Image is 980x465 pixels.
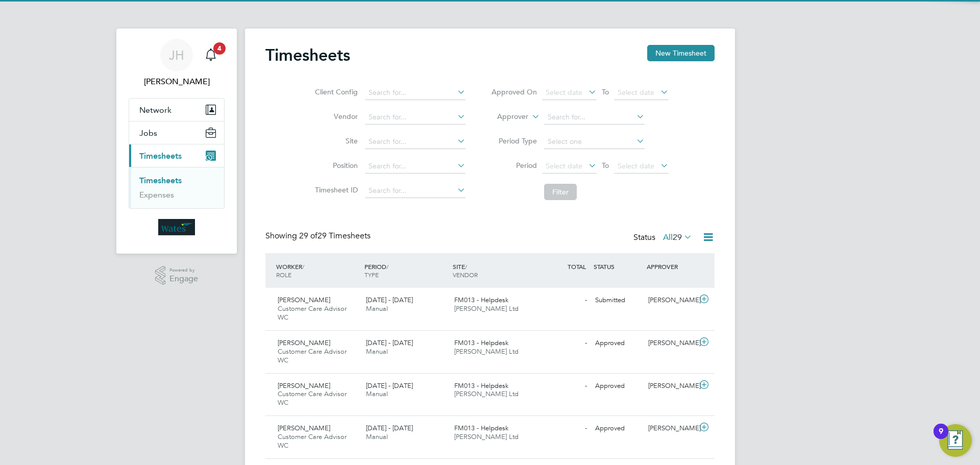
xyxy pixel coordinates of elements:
[591,292,644,309] div: Submitted
[366,381,413,390] span: [DATE] - [DATE]
[365,86,465,100] input: Search for...
[312,161,358,170] label: Position
[299,231,317,241] span: 29 of
[366,432,388,441] span: Manual
[169,275,198,283] span: Engage
[366,424,413,432] span: [DATE] - [DATE]
[644,378,697,395] div: [PERSON_NAME]
[454,424,508,432] span: FM013 - Helpdesk
[158,219,195,235] img: wates-logo-retina.png
[129,76,225,88] span: Jackie Howlett-Mason
[362,257,450,284] div: PERIOD
[644,335,697,352] div: [PERSON_NAME]
[129,39,225,88] a: JH[PERSON_NAME]
[364,271,379,279] span: TYPE
[169,266,198,275] span: Powered by
[939,424,972,457] button: Open Resource Center, 9 new notifications
[213,42,226,55] span: 4
[599,159,612,172] span: To
[591,335,644,352] div: Approved
[129,219,225,235] a: Go to home page
[278,296,330,304] span: [PERSON_NAME]
[454,432,519,441] span: [PERSON_NAME] Ltd
[274,257,362,284] div: WORKER
[365,184,465,198] input: Search for...
[265,231,373,241] div: Showing
[644,292,697,309] div: [PERSON_NAME]
[278,304,347,322] span: Customer Care Advisor WC
[491,136,537,145] label: Period Type
[265,45,350,65] h2: Timesheets
[302,262,304,271] span: /
[568,262,586,271] span: TOTAL
[312,185,358,194] label: Timesheet ID
[644,420,697,437] div: [PERSON_NAME]
[139,128,157,138] span: Jobs
[454,338,508,347] span: FM013 - Helpdesk
[453,271,478,279] span: VENDOR
[366,304,388,313] span: Manual
[129,167,224,208] div: Timesheets
[312,136,358,145] label: Site
[465,262,467,271] span: /
[618,161,654,170] span: Select date
[366,296,413,304] span: [DATE] - [DATE]
[276,271,291,279] span: ROLE
[129,144,224,167] button: Timesheets
[366,338,413,347] span: [DATE] - [DATE]
[278,389,347,407] span: Customer Care Advisor WC
[544,184,577,200] button: Filter
[169,48,184,62] span: JH
[673,232,682,242] span: 29
[365,159,465,174] input: Search for...
[201,39,221,71] a: 4
[482,112,528,122] label: Approver
[139,176,182,185] a: Timesheets
[454,347,519,356] span: [PERSON_NAME] Ltd
[538,378,591,395] div: -
[454,389,519,398] span: [PERSON_NAME] Ltd
[538,292,591,309] div: -
[633,231,694,245] div: Status
[278,432,347,450] span: Customer Care Advisor WC
[454,304,519,313] span: [PERSON_NAME] Ltd
[116,29,237,254] nav: Main navigation
[939,431,943,445] div: 9
[618,88,654,97] span: Select date
[491,161,537,170] label: Period
[366,389,388,398] span: Manual
[454,381,508,390] span: FM013 - Helpdesk
[538,420,591,437] div: -
[386,262,388,271] span: /
[299,231,371,241] span: 29 Timesheets
[139,190,174,200] a: Expenses
[139,151,182,161] span: Timesheets
[544,135,645,149] input: Select one
[139,105,171,115] span: Network
[538,335,591,352] div: -
[644,257,697,276] div: APPROVER
[491,87,537,96] label: Approved On
[278,424,330,432] span: [PERSON_NAME]
[647,45,715,61] button: New Timesheet
[366,347,388,356] span: Manual
[544,110,645,125] input: Search for...
[129,121,224,144] button: Jobs
[278,347,347,364] span: Customer Care Advisor WC
[591,420,644,437] div: Approved
[546,88,582,97] span: Select date
[365,110,465,125] input: Search for...
[155,266,199,285] a: Powered byEngage
[546,161,582,170] span: Select date
[365,135,465,149] input: Search for...
[278,381,330,390] span: [PERSON_NAME]
[129,99,224,121] button: Network
[454,296,508,304] span: FM013 - Helpdesk
[450,257,538,284] div: SITE
[312,87,358,96] label: Client Config
[312,112,358,121] label: Vendor
[591,257,644,276] div: STATUS
[663,232,692,242] label: All
[591,378,644,395] div: Approved
[599,85,612,99] span: To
